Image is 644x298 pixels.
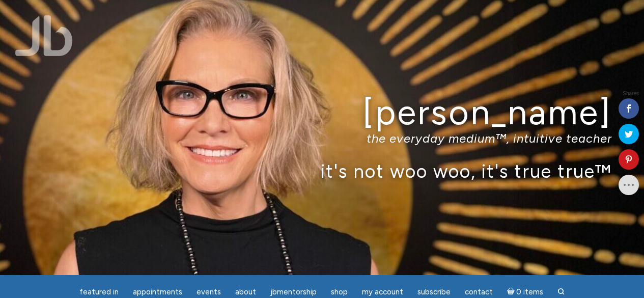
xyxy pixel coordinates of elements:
[33,93,612,131] h1: [PERSON_NAME]
[465,287,493,296] span: Contact
[197,287,221,296] span: Events
[79,287,119,296] span: featured in
[235,287,256,296] span: About
[33,160,612,182] p: it's not woo woo, it's true true™
[15,15,73,56] img: Jamie Butler. The Everyday Medium
[362,287,403,296] span: My Account
[516,288,543,296] span: 0 items
[33,131,612,146] p: the everyday medium™, intuitive teacher
[623,91,639,96] span: Shares
[133,287,182,296] span: Appointments
[507,287,517,296] i: Cart
[417,287,451,296] span: Subscribe
[270,287,317,296] span: JBMentorship
[331,287,348,296] span: Shop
